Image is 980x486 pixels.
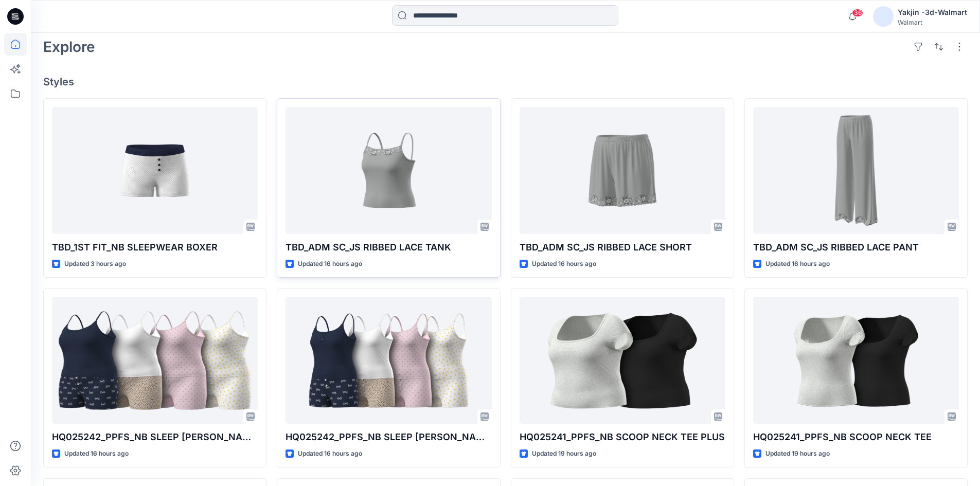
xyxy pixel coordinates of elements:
p: Updated 19 hours ago [765,448,830,459]
p: TBD_1ST FIT_NB SLEEPWEAR BOXER [52,240,258,255]
a: HQ025241_PPFS_NB SCOOP NECK TEE [753,297,959,424]
p: HQ025241_PPFS_NB SCOOP NECK TEE [753,430,959,444]
a: HQ025241_PPFS_NB SCOOP NECK TEE PLUS [520,297,725,424]
p: Updated 16 hours ago [765,259,830,269]
a: HQ025242_PPFS_NB SLEEP CAMI BOXER SET PLUS [52,297,258,424]
p: Updated 16 hours ago [532,259,596,269]
a: TBD_1ST FIT_NB SLEEPWEAR BOXER [52,107,258,234]
h4: Styles [43,76,968,88]
p: Updated 3 hours ago [64,259,126,269]
p: HQ025242_PPFS_NB SLEEP [PERSON_NAME] SET [286,430,491,444]
p: Updated 16 hours ago [64,448,129,459]
p: TBD_ADM SC_JS RIBBED LACE SHORT [520,240,725,255]
p: HQ025242_PPFS_NB SLEEP [PERSON_NAME] SET PLUS [52,430,258,444]
div: Yakjin -3d-Walmart [898,6,967,19]
p: Updated 16 hours ago [298,448,362,459]
a: TBD_ADM SC_JS RIBBED LACE TANK [286,107,491,234]
div: Walmart [898,19,967,26]
h2: Explore [43,39,95,55]
img: avatar [873,6,894,27]
p: Updated 19 hours ago [532,448,596,459]
p: Updated 16 hours ago [298,259,362,269]
a: TBD_ADM SC_JS RIBBED LACE PANT [753,107,959,234]
a: TBD_ADM SC_JS RIBBED LACE SHORT [520,107,725,234]
p: TBD_ADM SC_JS RIBBED LACE PANT [753,240,959,255]
p: HQ025241_PPFS_NB SCOOP NECK TEE PLUS [520,430,725,444]
p: TBD_ADM SC_JS RIBBED LACE TANK [286,240,491,255]
a: HQ025242_PPFS_NB SLEEP CAMI BOXER SET [286,297,491,424]
span: 36 [852,9,863,17]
